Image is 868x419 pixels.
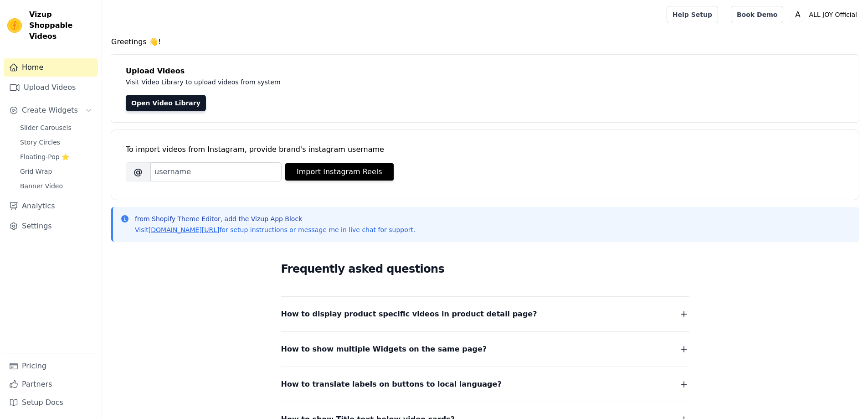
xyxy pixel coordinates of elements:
[281,378,502,391] span: How to translate labels on buttons to local language?
[731,6,783,23] a: Book Demo
[667,6,718,23] a: Help Setup
[29,9,94,42] span: Vizup Shoppable Videos
[4,375,98,393] a: Partners
[4,78,98,97] a: Upload Videos
[20,138,60,147] span: Story Circles
[795,10,801,19] text: A
[791,6,861,23] button: A ALL JOY Official
[135,214,415,223] p: from Shopify Theme Editor, add the Vizup App Block
[149,226,220,233] a: [DOMAIN_NAME][URL]
[281,260,689,278] h2: Frequently asked questions
[126,66,844,77] h4: Upload Videos
[281,308,537,321] span: How to display product specific videos in product detail page?
[150,162,282,181] input: username
[126,77,534,88] p: Visit Video Library to upload videos from system
[15,180,98,192] a: Banner Video
[4,101,98,119] button: Create Widgets
[15,121,98,134] a: Slider Carousels
[126,162,150,181] span: @
[4,393,98,412] a: Setup Docs
[20,123,72,132] span: Slider Carousels
[4,217,98,235] a: Settings
[4,58,98,77] a: Home
[126,144,844,155] div: To import videos from Instagram, provide brand's instagram username
[7,18,22,33] img: Vizup
[20,152,69,161] span: Floating-Pop ⭐
[805,6,861,23] p: ALL JOY Official
[4,357,98,375] a: Pricing
[126,95,206,111] a: Open Video Library
[281,343,689,356] button: How to show multiple Widgets on the same page?
[111,36,859,47] h4: Greetings 👋!
[20,167,52,176] span: Grid Wrap
[285,163,394,181] button: Import Instagram Reels
[135,225,415,234] p: Visit for setup instructions or message me in live chat for support.
[20,181,63,191] span: Banner Video
[4,197,98,215] a: Analytics
[281,343,487,356] span: How to show multiple Widgets on the same page?
[281,378,689,391] button: How to translate labels on buttons to local language?
[15,136,98,149] a: Story Circles
[281,308,689,321] button: How to display product specific videos in product detail page?
[15,150,98,163] a: Floating-Pop ⭐
[15,165,98,178] a: Grid Wrap
[22,105,78,116] span: Create Widgets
